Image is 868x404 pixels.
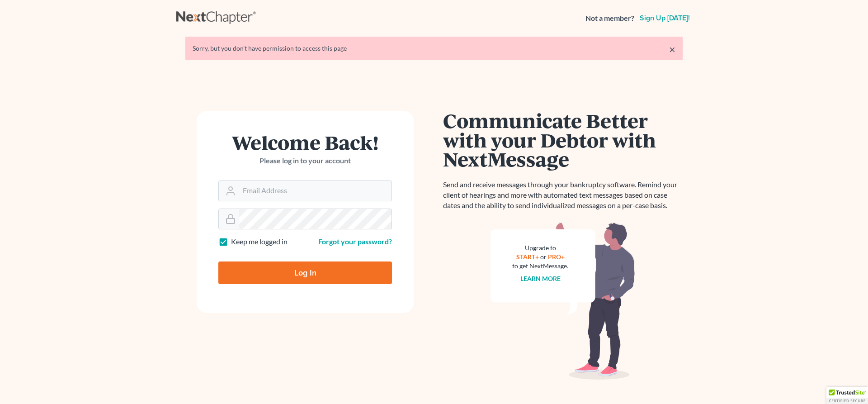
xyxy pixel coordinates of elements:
p: Send and receive messages through your bankruptcy software. Remind your client of hearings and mo... [443,180,683,211]
a: PRO+ [548,253,565,261]
p: Please log in to your account [218,156,392,166]
a: Learn more [520,275,561,282]
a: × [669,44,675,55]
input: Email Address [239,181,392,201]
span: or [540,253,547,261]
a: Sign up [DATE]! [638,14,692,22]
div: to get NextMessage. [512,261,568,271]
input: Log In [218,261,392,284]
a: Forgot your password? [318,237,392,246]
strong: Not a member? [585,13,634,24]
img: nextmessage_bg-59042aed3d76b12b5cd301f8e5b87938c9018125f34e5fa2b7a6b67550977c72.svg [491,222,635,380]
a: START+ [516,253,539,261]
h1: Communicate Better with your Debtor with NextMessage [443,111,683,169]
div: Sorry, but you don't have permission to access this page [193,44,675,53]
h1: Welcome Back! [218,133,392,152]
div: TrustedSite Certified [826,387,868,404]
label: Keep me logged in [231,237,288,247]
div: Upgrade to [512,243,568,252]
